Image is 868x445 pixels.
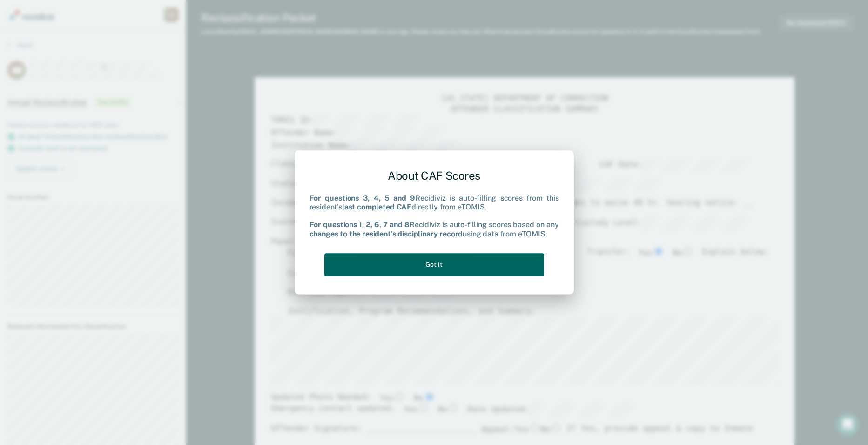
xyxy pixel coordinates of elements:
b: last completed CAF [342,202,411,211]
b: changes to the resident's disciplinary record [310,229,463,238]
b: For questions 1, 2, 6, 7 and 8 [310,221,410,229]
div: Recidiviz is auto-filling scores from this resident's directly from eTOMIS. Recidiviz is auto-fil... [310,194,559,238]
b: For questions 3, 4, 5 and 9 [310,194,416,202]
div: About CAF Scores [310,162,559,190]
button: Got it [324,253,544,276]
